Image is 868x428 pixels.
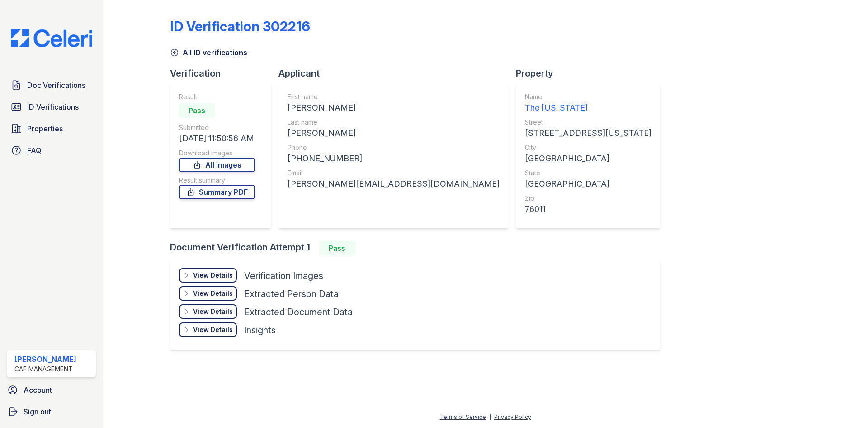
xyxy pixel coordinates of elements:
[525,152,651,165] div: [GEOGRAPHIC_DATA]
[170,241,668,255] div: Document Verification Attempt 1
[179,176,255,185] div: Result summary
[278,67,516,80] div: Applicant
[525,92,651,101] div: Name
[179,123,255,132] div: Submitted
[170,47,247,58] a: All ID verifications
[288,152,500,165] div: [PHONE_NUMBER]
[14,365,76,374] div: CAF Management
[27,145,42,156] span: FAQ
[7,120,96,138] a: Properties
[7,141,96,159] a: FAQ
[525,101,651,114] div: The [US_STATE]
[288,127,500,139] div: [PERSON_NAME]
[525,178,651,190] div: [GEOGRAPHIC_DATA]
[494,414,531,420] a: Privacy Policy
[525,127,651,139] div: [STREET_ADDRESS][US_STATE]
[170,18,310,34] div: ID Verification 302216
[4,403,99,421] a: Sign out
[244,306,353,318] div: Extracted Document Data
[516,67,668,80] div: Property
[288,168,500,178] div: Email
[179,132,255,145] div: [DATE] 11:50:56 AM
[27,80,85,91] span: Doc Verifications
[4,381,99,399] a: Account
[525,118,651,127] div: Street
[288,101,500,114] div: [PERSON_NAME]
[525,143,651,152] div: City
[27,123,63,134] span: Properties
[489,414,491,420] div: |
[319,241,355,255] div: Pass
[288,92,500,101] div: First name
[4,29,99,47] img: CE_Logo_Blue-a8612792a0a2168367f1c8372b55b34899dd931a85d93a1a3d3e32e68fde9ad4.png
[193,271,233,280] div: View Details
[525,168,651,178] div: State
[244,324,276,337] div: Insights
[170,67,278,80] div: Verification
[179,185,255,199] a: Summary PDF
[525,92,651,114] a: Name The [US_STATE]
[525,203,651,216] div: 76011
[24,406,51,417] span: Sign out
[179,92,255,101] div: Result
[7,76,96,94] a: Doc Verifications
[244,288,339,300] div: Extracted Person Data
[244,269,323,282] div: Verification Images
[525,194,651,203] div: Zip
[288,178,500,190] div: [PERSON_NAME][EMAIL_ADDRESS][DOMAIN_NAME]
[179,149,255,158] div: Download Images
[193,307,233,316] div: View Details
[14,354,76,365] div: [PERSON_NAME]
[24,385,52,395] span: Account
[288,118,500,127] div: Last name
[179,103,215,118] div: Pass
[27,101,79,112] span: ID Verifications
[440,414,486,420] a: Terms of Service
[179,158,255,172] a: All Images
[288,143,500,152] div: Phone
[193,325,233,334] div: View Details
[7,98,96,116] a: ID Verifications
[193,289,233,298] div: View Details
